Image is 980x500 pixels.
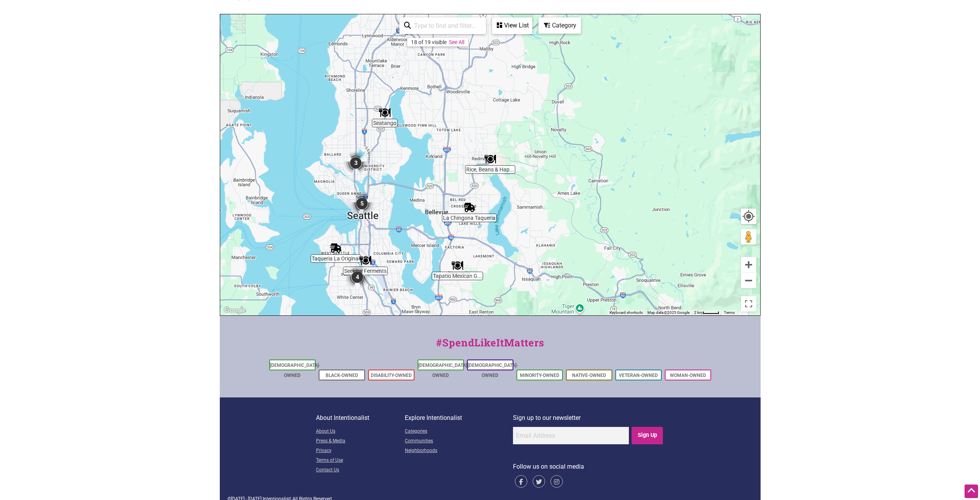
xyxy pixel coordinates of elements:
[520,373,559,378] a: Minority-Owned
[371,373,412,378] a: Disability-Owned
[405,437,513,446] a: Communities
[452,260,463,271] div: Tapatio Mexican Grill
[464,202,475,213] div: La Chingona Taqueria
[492,17,532,34] div: See a list of the visible businesses
[222,305,248,315] a: Open this area in Google Maps (opens a new window)
[405,413,513,423] p: Explore Intentionalist
[741,257,756,272] button: Zoom in
[270,363,320,378] a: [DEMOGRAPHIC_DATA]-Owned
[647,310,690,315] span: Map data ©2025 Google
[411,39,447,45] div: 18 of 19 visible
[513,427,629,444] input: Email Address
[741,229,756,245] button: Drag Pegman onto the map to open Street View
[222,305,248,315] img: Google
[316,456,405,466] a: Terms of Use
[513,413,664,423] p: Sign up to our newsletter
[670,373,706,378] a: Woman-Owned
[316,466,405,475] a: Contact Us
[316,437,405,446] a: Press & Media
[694,310,703,315] span: 2 km
[740,295,757,312] button: Toggle fullscreen view
[468,363,518,378] a: [DEMOGRAPHIC_DATA]-Owned
[484,153,496,165] div: Rice, Beans & Happiness
[360,255,371,266] div: Seeking Ferments
[220,335,761,358] div: #SpendLikeItMatters
[316,413,405,423] p: About Intentionalist
[405,446,513,456] a: Neighborhoods
[346,265,369,289] div: 4
[330,242,341,254] div: Taqueria La Original
[539,18,580,33] div: Category
[399,17,486,34] div: Type to search and filter
[741,209,756,224] button: Your Location
[411,18,481,33] input: Type to find and filter...
[344,151,367,175] div: 3
[418,363,469,378] a: [DEMOGRAPHIC_DATA]-Owned
[449,39,464,45] a: See All
[692,310,722,315] button: Map Scale: 2 km per 39 pixels
[350,192,374,215] div: 5
[619,373,658,378] a: Veteran-Owned
[724,310,735,315] a: Terms
[316,427,405,437] a: About Us
[326,373,358,378] a: Black-Owned
[316,446,405,456] a: Privacy
[405,427,513,437] a: Categories
[965,485,978,498] div: Scroll Back to Top
[572,373,606,378] a: Native-Owned
[493,18,532,33] div: View List
[538,17,581,34] div: Filter by category
[741,273,756,288] button: Zoom out
[513,462,664,472] p: Follow us on social media
[379,107,391,118] div: Seatango
[610,310,643,315] button: Keyboard shortcuts
[632,427,663,444] input: Sign Up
